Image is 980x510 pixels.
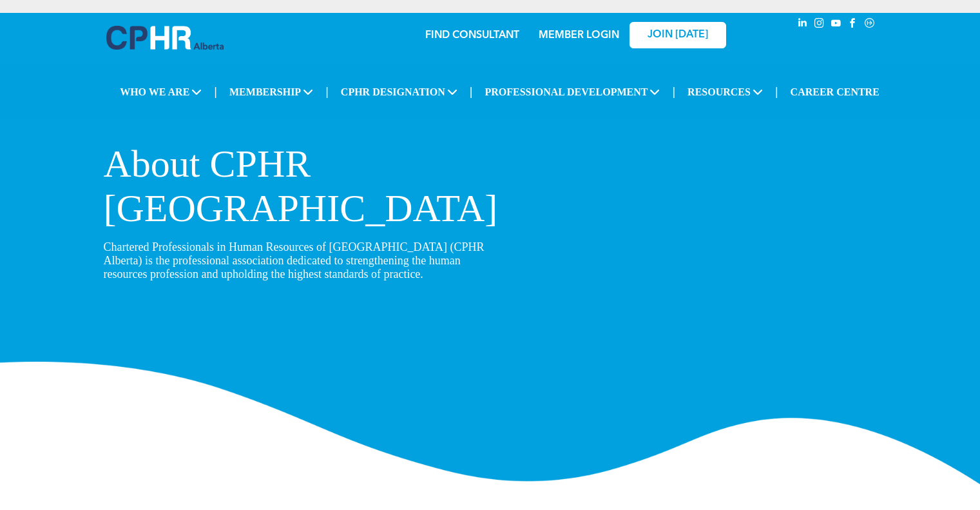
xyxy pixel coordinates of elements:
li: | [775,79,778,105]
a: facebook [846,16,860,34]
span: MEMBERSHIP [226,83,317,102]
a: MEMBER LOGIN [539,30,619,41]
span: RESOURCES [684,83,767,102]
span: About CPHR [GEOGRAPHIC_DATA] [104,142,498,230]
a: JOIN [DATE] [629,22,726,48]
span: WHO WE ARE [116,83,206,102]
span: CPHR DESIGNATION [337,83,461,102]
li: | [672,79,675,105]
li: | [470,79,473,105]
li: | [214,79,217,105]
li: | [325,79,329,105]
img: A blue and white logo for cp alberta [106,26,224,50]
a: FIND CONSULTANT [425,30,519,41]
span: Chartered Professionals in Human Resources of [GEOGRAPHIC_DATA] (CPHR Alberta) is the professiona... [104,240,485,280]
span: JOIN [DATE] [648,29,708,41]
a: instagram [812,16,827,34]
a: Social network [863,16,877,34]
span: PROFESSIONAL DEVELOPMENT [481,83,664,102]
a: CAREER CENTRE [787,83,883,102]
a: linkedin [796,16,810,34]
a: youtube [829,16,843,34]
